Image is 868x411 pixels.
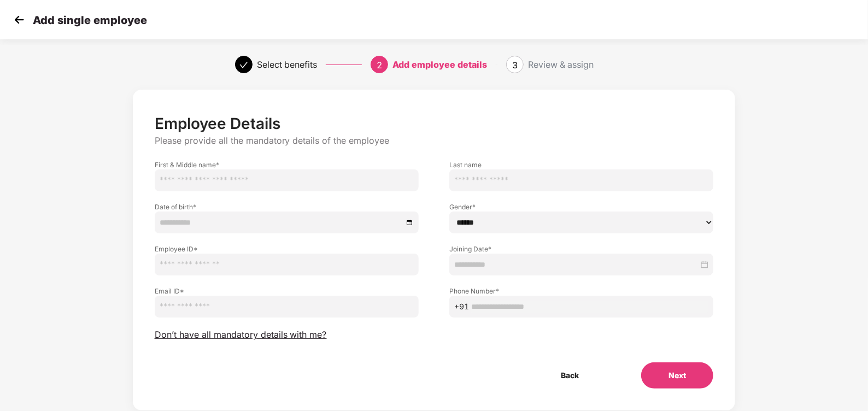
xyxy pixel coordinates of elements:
span: 2 [377,60,382,71]
button: Next [641,362,713,389]
label: Phone Number [449,286,713,296]
span: Don’t have all mandatory details with me? [155,329,327,340]
button: Back [533,362,606,389]
p: Please provide all the mandatory details of the employee [155,135,714,146]
div: Add employee details [392,56,487,73]
label: Joining Date [449,244,713,254]
label: Employee ID [155,244,419,254]
p: Employee Details [155,114,714,133]
label: Date of birth [155,202,419,212]
span: 3 [512,60,518,71]
label: Gender [449,202,713,212]
p: Add single employee [33,14,147,27]
div: Select benefits [257,56,317,73]
span: +91 [454,301,469,313]
span: check [239,61,248,69]
label: First & Middle name [155,160,419,169]
div: Review & assign [528,56,594,73]
label: Email ID [155,286,419,296]
label: Last name [449,160,713,169]
img: svg+xml;base64,PHN2ZyB4bWxucz0iaHR0cDovL3d3dy53My5vcmcvMjAwMC9zdmciIHdpZHRoPSIzMCIgaGVpZ2h0PSIzMC... [11,11,27,28]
